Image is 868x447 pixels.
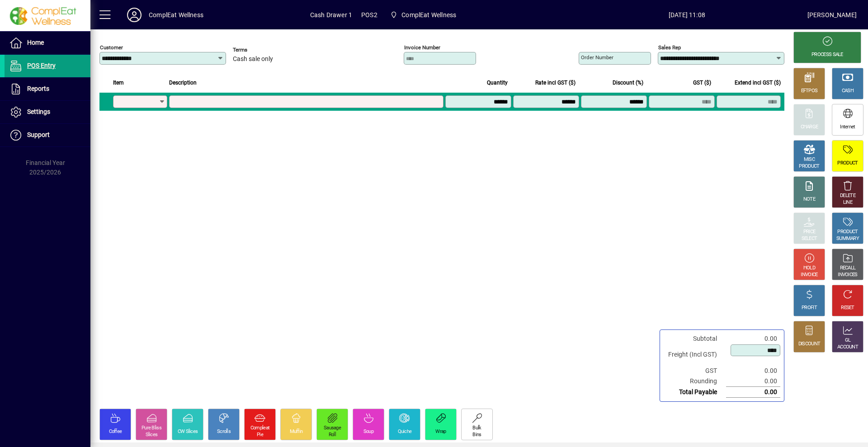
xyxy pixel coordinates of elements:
div: MISC [804,156,815,163]
div: RESET [841,305,854,311]
span: ComplEat Wellness [387,7,460,23]
td: Total Payable [664,387,726,398]
div: Internet [840,124,855,131]
td: 0.00 [726,387,780,398]
span: Discount (%) [613,78,643,88]
div: Pure Bliss [142,425,161,432]
div: INVOICE [801,272,817,278]
div: Roll [329,432,336,438]
div: PROFIT [802,305,817,311]
div: ComplEat Wellness [149,8,203,22]
div: Scrolls [217,428,231,435]
span: Rate incl GST ($) [535,78,576,88]
div: LINE [843,199,852,206]
span: Cash Drawer 1 [310,8,352,22]
button: Profile [120,7,149,23]
div: INVOICES [838,272,857,278]
div: Muffin [290,428,303,435]
div: Quiche [398,428,412,435]
div: PRICE [803,229,816,235]
div: RECALL [840,265,856,272]
a: Reports [5,78,90,100]
div: Wrap [435,428,446,435]
div: SUMMARY [836,235,859,242]
td: 0.00 [726,366,780,376]
td: Subtotal [664,334,726,344]
td: Freight (Incl GST) [664,344,726,366]
div: CASH [842,88,854,94]
span: ComplEat Wellness [401,8,456,22]
div: PRODUCT [837,229,858,235]
div: GL [845,337,851,344]
div: CW Slices [178,428,198,435]
div: PROCESS SALE [811,52,843,58]
span: Settings [27,108,50,115]
span: Support [27,131,50,138]
span: Extend incl GST ($) [735,78,781,88]
mat-label: Invoice number [404,44,440,51]
mat-label: Customer [100,44,123,51]
div: NOTE [803,196,815,203]
div: DISCOUNT [798,341,820,348]
span: POS Entry [27,62,56,69]
div: SELECT [802,235,817,242]
div: Coffee [109,428,122,435]
span: POS2 [361,8,377,22]
span: Reports [27,85,49,92]
a: Settings [5,101,90,123]
div: Bulk [472,425,481,432]
div: DELETE [840,193,855,199]
td: Rounding [664,376,726,387]
td: 0.00 [726,334,780,344]
div: HOLD [803,265,815,272]
a: Support [5,124,90,146]
div: [PERSON_NAME] [807,8,857,22]
mat-label: Order number [581,54,613,61]
div: CHARGE [801,124,818,131]
div: Sausage [324,425,341,432]
span: Terms [233,47,287,53]
span: Item [113,78,124,88]
div: Soup [363,428,373,435]
span: Quantity [487,78,508,88]
td: GST [664,366,726,376]
div: EFTPOS [801,88,818,94]
mat-label: Sales rep [658,44,681,51]
div: Pie [257,432,263,438]
div: Bins [472,432,481,438]
span: GST ($) [693,78,711,88]
div: PRODUCT [837,160,858,167]
a: Home [5,32,90,54]
div: Compleat [250,425,269,432]
span: Description [169,78,197,88]
span: [DATE] 11:08 [566,8,807,22]
span: Cash sale only [233,56,273,63]
td: 0.00 [726,376,780,387]
div: PRODUCT [799,163,819,170]
div: ACCOUNT [837,344,858,351]
div: Slices [146,432,158,438]
span: Home [27,39,44,46]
